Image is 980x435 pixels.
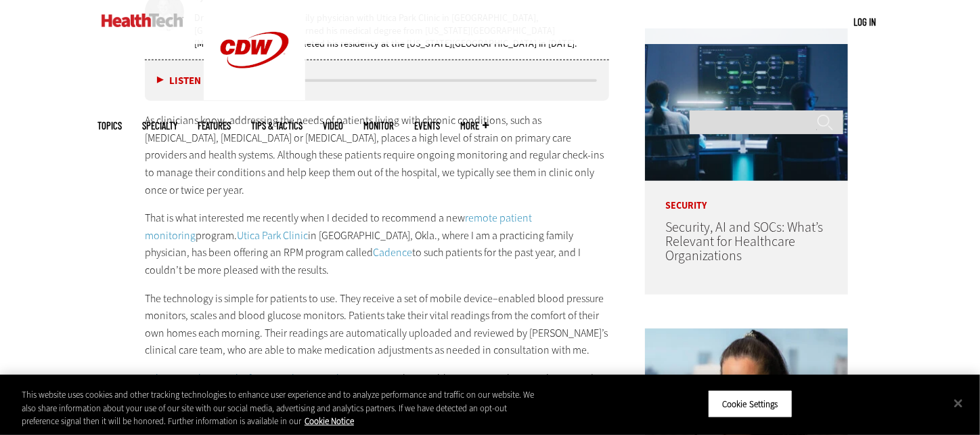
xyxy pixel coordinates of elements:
a: Utica Park Clinic [237,228,308,243]
p: Security [645,181,848,211]
a: keeping close track of patients between their visits [156,371,377,386]
div: This website uses cookies and other tracking technologies to enhance user experience and to analy... [22,388,539,428]
a: Events [414,121,440,131]
a: Video [323,121,343,131]
a: More information about your privacy [305,415,354,427]
a: Features [198,121,231,131]
img: security team in high-tech computer room [645,28,848,181]
p: The technology is simple for patients to use. They receive a set of mobile device–enabled blood p... [145,290,609,359]
a: Tips & Tactics [251,121,303,131]
a: Security, AI and SOCs: What’s Relevant for Healthcare Organizations [665,218,823,265]
img: Home [102,14,183,27]
p: By , I am better able to manage their conditions and improve their overall health more quickly. [145,370,609,405]
a: MonITor [363,121,394,131]
a: Cadence [373,245,412,260]
div: User menu [853,15,876,29]
span: Topics [97,121,122,131]
span: Specialty [142,121,177,131]
a: remote patient monitoring [145,211,532,243]
a: CDW [204,89,305,104]
button: Cookie Settings [708,390,793,418]
a: Log in [853,16,876,28]
span: More [460,121,489,131]
p: As clinicians know, addressing the needs of patients living with chronic conditions, such as [MED... [145,112,609,199]
button: Close [943,388,973,418]
p: That is what interested me recently when I decided to recommend a new program. in [GEOGRAPHIC_DAT... [145,209,609,278]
